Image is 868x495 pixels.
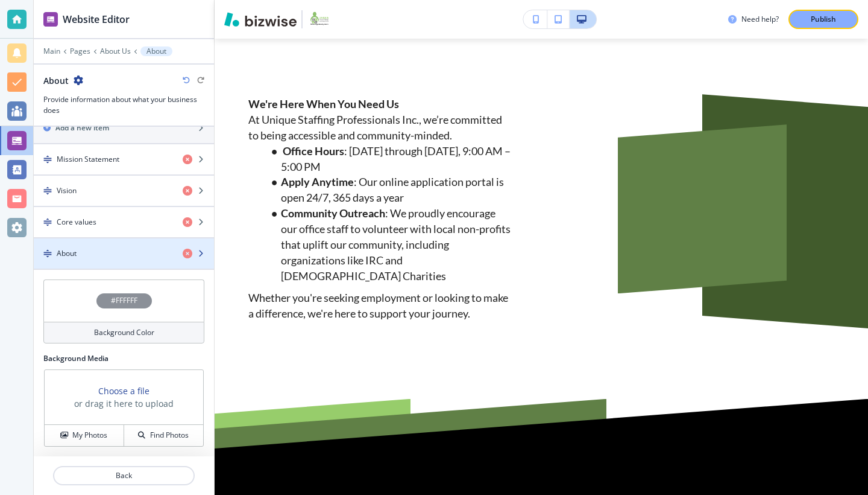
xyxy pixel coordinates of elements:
h3: Provide information about what your business does [43,94,204,116]
h3: or drag it here to upload [74,397,174,410]
button: Add a new item [34,113,214,143]
button: #FFFFFFBackground Color [43,279,204,343]
img: Drag [43,187,52,195]
img: Bizwise Logo [224,12,297,27]
img: Drag [43,155,52,164]
h4: #FFFFFF [111,295,137,306]
strong: Apply Anytime [281,175,354,188]
p: Back [54,470,193,481]
h4: Mission Statement [57,154,119,165]
button: Publish [788,10,858,29]
h2: Website Editor [63,12,130,27]
strong: We're Here When You Need Us [248,97,399,110]
h4: About [57,248,77,259]
p: Publish [811,14,836,25]
h2: About [43,74,69,87]
h4: Background Color [94,327,154,338]
button: DragCore values [34,207,214,238]
li: : [DATE] through [DATE], 9:00 AM – 5:00 PM [265,144,512,175]
button: Find Photos [124,425,203,446]
button: DragAbout [34,238,214,270]
button: Pages [70,47,90,56]
strong: Office Hours [283,144,344,158]
h4: My Photos [72,430,107,441]
button: Choose a file [98,385,149,397]
h4: Core values [57,217,96,228]
img: Drag [43,218,52,226]
button: Back [53,466,195,485]
h3: Need help? [741,14,779,25]
li: : Our online application portal is open 24/7, 365 days a year [265,174,512,206]
h4: Find Photos [150,430,189,441]
img: editor icon [43,12,58,27]
img: Your Logo [307,10,332,29]
div: Choose a fileor drag it here to uploadMy PhotosFind Photos [43,369,204,447]
h4: Vision [57,185,77,196]
p: Whether you're seeking employment or looking to make a difference, we're here to support your jou... [248,290,512,322]
button: DragMission Statement [34,144,214,176]
button: About Us [100,47,131,56]
button: My Photos [45,425,124,446]
p: At Unique Staffing Professionals Inc., we’re committed to being accessible and community-minded. [248,112,512,144]
button: DragVision [34,176,214,207]
img: Drag [43,249,52,258]
h2: Background Media [43,353,204,364]
p: About [146,47,166,56]
strong: Community Outreach [281,206,385,220]
li: : We proudly encourage our office staff to volunteer with local non-profits that uplift our commu... [265,206,512,284]
h2: Add a new item [55,123,109,133]
button: About [140,46,172,56]
button: Main [43,47,60,56]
